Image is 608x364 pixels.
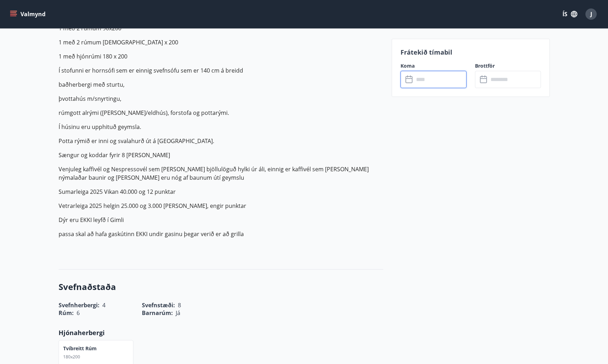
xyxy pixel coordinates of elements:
p: 1 með 2 rúmum [DEMOGRAPHIC_DATA] x 200 [59,38,383,47]
p: Sængur og koddar fyrir 8 [PERSON_NAME] [59,151,383,159]
p: rúmgott alrými ([PERSON_NAME]/eldhús), forstofa og pottarými. [59,109,383,117]
p: Vetrarleiga 2025 helgin 25.000 og 3.000 [PERSON_NAME], engir punktar [59,202,383,210]
p: Dýr eru EKKI leyfð í Gimli [59,216,383,224]
span: 180x200 [63,354,80,360]
p: Sumarleiga 2025 Vikan 40.000 og 12 punktar [59,187,383,196]
span: Já [176,309,180,317]
p: Í stofunni er hornsófi sem er einnig svefnsófu sem er 140 cm á breidd [59,66,383,75]
p: Hjónaherbergi [59,328,383,337]
label: Brottför [475,62,541,69]
label: Koma [401,62,466,69]
button: menu [8,8,48,20]
p: 1 með hjónrúmi 180 x 200 [59,52,383,61]
button: J [583,6,600,23]
p: passa skal að hafa gaskútinn EKKI undir gasinu þegar verið er að grilla [59,230,383,238]
p: Venjuleg kaffivél og Nespressovél sem [PERSON_NAME] bjöllulöguð hylki úr áli, einnig er kaffivél ... [59,165,383,182]
span: Rúm : [59,309,74,317]
p: Tvíbreitt rúm [63,345,97,352]
p: baðherbergi með sturtu, [59,80,383,89]
h3: Svefnaðstaða [59,281,383,293]
span: 6 [77,309,80,317]
span: J [590,10,592,18]
span: Barnarúm : [142,309,173,317]
p: Frátekið tímabil [401,48,541,57]
button: ÍS [559,8,581,20]
p: þvottahús m/snyrtingu, [59,94,383,103]
p: Í húsinu eru upphituð geymsla. [59,123,383,131]
p: Potta rýmið er inni og svalahurð út á [GEOGRAPHIC_DATA]. [59,137,383,145]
